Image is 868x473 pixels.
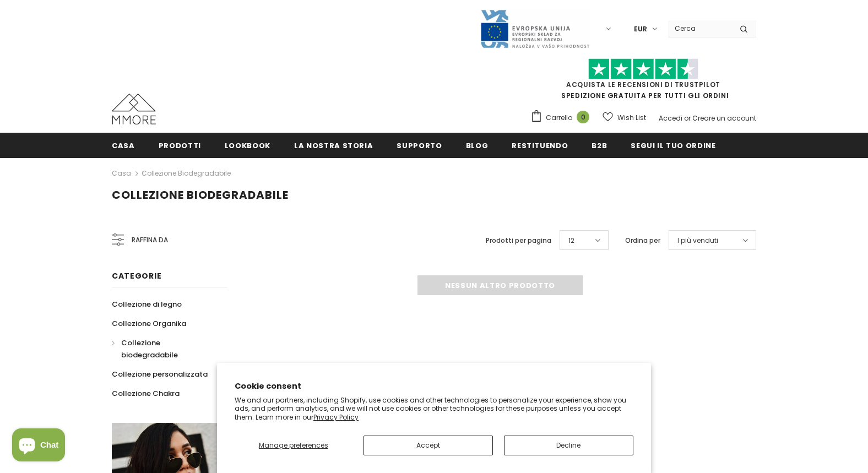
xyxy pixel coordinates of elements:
[313,412,359,422] a: Privacy Policy
[677,235,718,246] span: I più venduti
[112,365,208,384] a: Collezione personalizzata
[659,113,682,123] a: Accedi
[397,133,442,157] a: supporto
[112,318,186,329] span: Collezione Organika
[132,234,168,246] span: Raffina da
[512,133,568,157] a: Restituendo
[9,428,68,464] inbox-online-store-chat: Shopify online store chat
[668,20,731,36] input: Search Site
[112,384,180,403] a: Collezione Chakra
[588,58,698,80] img: Fidati di Pilot Stars
[684,113,691,123] span: or
[692,113,756,123] a: Creare un account
[121,338,178,360] span: Collezione biodegradabile
[512,140,568,151] span: Restituendo
[159,140,201,151] span: Prodotti
[235,380,633,392] h2: Cookie consent
[259,441,328,450] span: Manage preferences
[480,24,590,33] a: Javni Razpis
[631,140,715,151] span: Segui il tuo ordine
[112,333,215,365] a: Collezione biodegradabile
[631,133,715,157] a: Segui il tuo ordine
[112,94,156,124] img: Casi MMORE
[592,140,607,151] span: B2B
[466,133,489,157] a: Blog
[112,314,186,333] a: Collezione Organika
[225,133,270,157] a: Lookbook
[112,295,182,314] a: Collezione di legno
[364,436,493,455] button: Accept
[112,187,289,203] span: Collezione biodegradabile
[225,140,270,151] span: Lookbook
[504,436,633,455] button: Decline
[397,140,442,151] span: supporto
[112,133,135,157] a: Casa
[235,396,633,422] p: We and our partners, including Shopify, use cookies and other technologies to personalize your ex...
[568,235,574,246] span: 12
[480,9,590,49] img: Javni Razpis
[294,140,373,151] span: La nostra storia
[112,270,161,281] span: Categorie
[546,112,572,123] span: Carrello
[566,80,720,89] a: Acquista le recensioni di TrustPilot
[159,133,201,157] a: Prodotti
[466,140,489,151] span: Blog
[625,235,660,246] label: Ordina per
[634,24,647,35] span: EUR
[592,133,607,157] a: B2B
[142,168,231,178] a: Collezione biodegradabile
[112,299,182,309] span: Collezione di legno
[530,110,595,126] a: Carrello 0
[486,235,551,246] label: Prodotti per pagina
[235,436,352,455] button: Manage preferences
[617,112,646,123] span: Wish List
[112,388,180,399] span: Collezione Chakra
[577,111,589,123] span: 0
[112,369,208,379] span: Collezione personalizzata
[603,108,646,127] a: Wish List
[530,63,756,100] span: SPEDIZIONE GRATUITA PER TUTTI GLI ORDINI
[112,140,135,151] span: Casa
[294,133,373,157] a: La nostra storia
[112,167,131,180] a: Casa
